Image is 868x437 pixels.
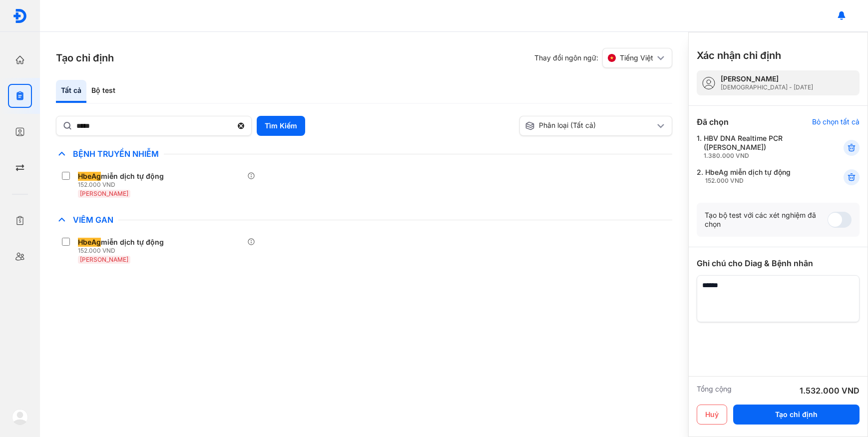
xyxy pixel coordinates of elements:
[78,238,101,247] span: HbeAg
[697,385,732,397] div: Tổng cộng
[80,256,128,263] span: [PERSON_NAME]
[697,405,727,425] button: Huỷ
[257,116,305,136] button: Tìm Kiếm
[697,168,819,185] div: 2.
[86,80,120,103] div: Bộ test
[705,168,791,185] div: HbeAg miễn dịch tự động
[78,238,164,247] div: miễn dịch tự động
[68,149,164,159] span: Bệnh Truyền Nhiễm
[705,211,828,229] div: Tạo bộ test với các xét nghiệm đã chọn
[705,177,791,185] div: 152.000 VND
[78,247,168,255] div: 152.000 VND
[56,80,86,103] div: Tất cả
[697,48,781,62] h3: Xác nhận chỉ định
[800,385,860,397] div: 1.532.000 VND
[721,83,813,91] div: [DEMOGRAPHIC_DATA] - [DATE]
[704,134,819,160] div: HBV DNA Realtime PCR ([PERSON_NAME])
[525,121,655,131] div: Phân loại (Tất cả)
[812,117,860,126] div: Bỏ chọn tất cả
[12,8,27,23] img: logo
[80,190,128,197] span: [PERSON_NAME]
[697,257,860,269] div: Ghi chú cho Diag & Bệnh nhân
[78,172,164,181] div: miễn dịch tự động
[56,51,114,65] h3: Tạo chỉ định
[534,48,672,68] div: Thay đổi ngôn ngữ:
[620,53,653,62] span: Tiếng Việt
[721,74,813,83] div: [PERSON_NAME]
[78,172,101,181] span: HbeAg
[12,409,28,425] img: logo
[697,134,819,160] div: 1.
[78,181,168,189] div: 152.000 VND
[733,405,860,425] button: Tạo chỉ định
[68,215,118,225] span: Viêm Gan
[697,116,729,128] div: Đã chọn
[704,152,819,160] div: 1.380.000 VND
